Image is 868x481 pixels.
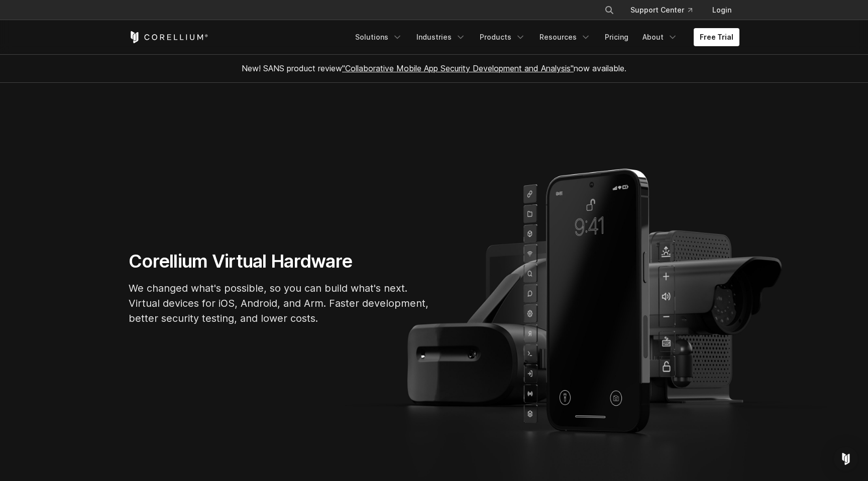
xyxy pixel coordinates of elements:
[704,1,739,19] a: Login
[636,28,684,46] a: About
[410,28,472,46] a: Industries
[129,250,430,273] h1: Corellium Virtual Hardware
[342,63,574,73] a: "Collaborative Mobile App Security Development and Analysis"
[592,1,739,19] div: Navigation Menu
[129,281,430,326] p: We changed what's possible, so you can build what's next. Virtual devices for iOS, Android, and A...
[129,31,208,43] a: Corellium Home
[533,28,597,46] a: Resources
[242,63,626,73] span: New! SANS product review now available.
[474,28,531,46] a: Products
[349,28,739,46] div: Navigation Menu
[349,28,408,46] a: Solutions
[834,447,858,471] div: Open Intercom Messenger
[600,1,618,19] button: Search
[622,1,700,19] a: Support Center
[599,28,634,46] a: Pricing
[694,28,739,46] a: Free Trial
